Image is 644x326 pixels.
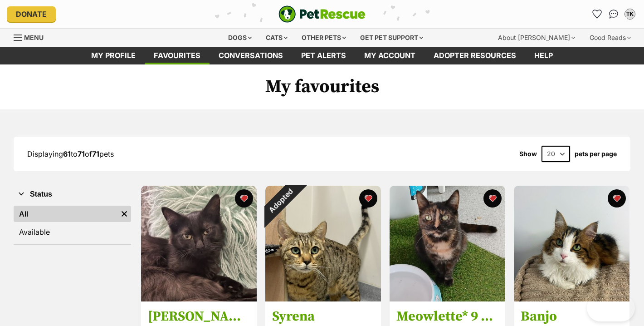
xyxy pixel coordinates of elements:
a: Pet alerts [292,47,355,64]
a: conversations [210,47,292,64]
h3: Syrena [272,308,374,326]
div: Status [14,204,131,244]
div: Cats [259,29,294,47]
strong: 61 [63,149,71,158]
label: pets per page [575,150,617,158]
a: Conversations [606,7,621,21]
strong: 71 [92,149,99,158]
a: Adopter resources [424,47,525,64]
a: Available [14,224,131,240]
a: My profile [82,47,145,64]
div: Adopted [254,174,307,228]
strong: 71 [78,149,85,158]
h3: Meowlette* 9 Lives Project Rescue* [396,308,498,326]
img: logo-e224e6f780fb5917bec1dbf3a21bbac754714ae5b6737aabdf751b685950b380.svg [278,5,366,23]
a: Donate [7,6,56,22]
img: chat-41dd97257d64d25036548639549fe6c8038ab92f7586957e7f3b1b290dea8141.svg [609,10,619,19]
iframe: Help Scout Beacon - Open [587,294,635,321]
img: Syrena [265,186,381,301]
span: Displaying to of pets [27,149,114,158]
div: Other pets [295,29,352,47]
a: Adopted [265,294,381,303]
button: My account [623,7,637,21]
button: Status [14,188,131,200]
a: Favourites [145,47,210,64]
a: Remove filter [117,206,131,222]
div: Dogs [222,29,258,47]
div: Get pet support [354,29,429,47]
a: My account [355,47,424,64]
a: PetRescue [278,5,366,23]
button: favourite [235,189,253,207]
span: Show [519,150,537,158]
button: favourite [483,189,502,207]
a: Help [525,47,562,64]
div: Good Reads [583,29,637,47]
img: Banjo [514,186,629,301]
div: TK [625,10,634,19]
button: favourite [359,189,377,207]
button: favourite [608,189,626,207]
a: Menu [14,29,50,45]
h3: [PERSON_NAME] [148,308,250,326]
span: Menu [24,34,44,41]
img: Gwen [141,186,257,301]
a: Favourites [590,7,605,21]
div: About [PERSON_NAME] [492,29,581,47]
ul: Account quick links [590,7,637,21]
a: All [14,206,117,222]
h3: Banjo [521,308,623,326]
img: Meowlette* 9 Lives Project Rescue* [390,186,505,301]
